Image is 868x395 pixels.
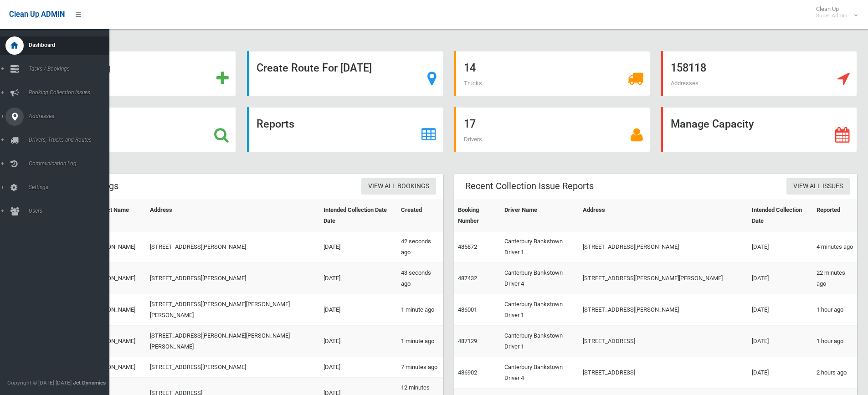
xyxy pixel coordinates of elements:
[816,12,847,19] small: Super Admin
[320,357,397,378] td: [DATE]
[748,263,812,294] td: [DATE]
[88,294,147,326] td: [PERSON_NAME]
[501,200,579,231] th: Driver Name
[26,137,116,143] span: Drivers, Trucks and Routes
[26,160,116,167] span: Communication Log
[464,136,482,143] span: Drivers
[73,380,106,386] strong: Jet Dynamics
[813,326,857,357] td: 1 hour ago
[146,200,320,231] th: Address
[146,294,320,326] td: [STREET_ADDRESS][PERSON_NAME][PERSON_NAME][PERSON_NAME]
[464,80,482,87] span: Trucks
[320,200,397,231] th: Intended Collection Date Date
[748,231,812,263] td: [DATE]
[464,118,476,130] strong: 17
[26,66,116,72] span: Tasks / Bookings
[146,263,320,294] td: [STREET_ADDRESS][PERSON_NAME]
[88,231,147,263] td: [PERSON_NAME]
[26,89,116,96] span: Booking Collection Issues
[320,231,397,263] td: [DATE]
[671,118,754,130] strong: Manage Capacity
[501,326,579,357] td: Canterbury Bankstown Driver 1
[579,263,748,294] td: [STREET_ADDRESS][PERSON_NAME][PERSON_NAME]
[88,326,147,357] td: [PERSON_NAME]
[661,107,857,152] a: Manage Capacity
[247,107,443,152] a: Reports
[501,263,579,294] td: Canterbury Bankstown Driver 4
[579,231,748,263] td: [STREET_ADDRESS][PERSON_NAME]
[579,326,748,357] td: [STREET_ADDRESS]
[40,51,236,96] a: Add Booking
[458,369,477,376] a: 486902
[320,294,397,326] td: [DATE]
[88,263,147,294] td: [PERSON_NAME]
[26,184,116,190] span: Settings
[320,326,397,357] td: [DATE]
[748,200,812,231] th: Intended Collection Date
[813,231,857,263] td: 4 minutes ago
[146,231,320,263] td: [STREET_ADDRESS][PERSON_NAME]
[247,51,443,96] a: Create Route For [DATE]
[397,326,443,357] td: 1 minute ago
[26,113,116,119] span: Addresses
[88,200,147,231] th: Contact Name
[26,208,116,214] span: Users
[813,200,857,231] th: Reported
[458,306,477,313] a: 486001
[454,51,650,96] a: 14 Trucks
[397,357,443,378] td: 7 minutes ago
[813,263,857,294] td: 22 minutes ago
[458,243,477,250] a: 485872
[501,357,579,389] td: Canterbury Bankstown Driver 4
[501,294,579,326] td: Canterbury Bankstown Driver 1
[458,338,477,344] a: 487129
[397,200,443,231] th: Created
[7,380,72,386] span: Copyright © [DATE]-[DATE]
[464,62,476,74] strong: 14
[501,231,579,263] td: Canterbury Bankstown Driver 1
[579,200,748,231] th: Address
[661,51,857,96] a: 158118 Addresses
[748,357,812,389] td: [DATE]
[88,357,147,378] td: [PERSON_NAME]
[748,326,812,357] td: [DATE]
[146,326,320,357] td: [STREET_ADDRESS][PERSON_NAME][PERSON_NAME][PERSON_NAME]
[146,357,320,378] td: [STREET_ADDRESS][PERSON_NAME]
[397,231,443,263] td: 42 seconds ago
[671,62,706,74] strong: 158118
[454,107,650,152] a: 17 Drivers
[458,275,477,282] a: 487432
[813,357,857,389] td: 2 hours ago
[361,178,436,195] a: View All Bookings
[671,80,699,87] span: Addresses
[40,107,236,152] a: Search
[454,200,501,231] th: Booking Number
[320,263,397,294] td: [DATE]
[397,263,443,294] td: 43 seconds ago
[9,10,65,19] span: Clean Up ADMIN
[26,42,116,48] span: Dashboard
[748,294,812,326] td: [DATE]
[454,177,605,195] header: Recent Collection Issue Reports
[813,294,857,326] td: 1 hour ago
[786,178,850,195] a: View All Issues
[257,118,294,130] strong: Reports
[579,294,748,326] td: [STREET_ADDRESS][PERSON_NAME]
[579,357,748,389] td: [STREET_ADDRESS]
[397,294,443,326] td: 1 minute ago
[257,62,372,74] strong: Create Route For [DATE]
[812,5,857,19] span: Clean Up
